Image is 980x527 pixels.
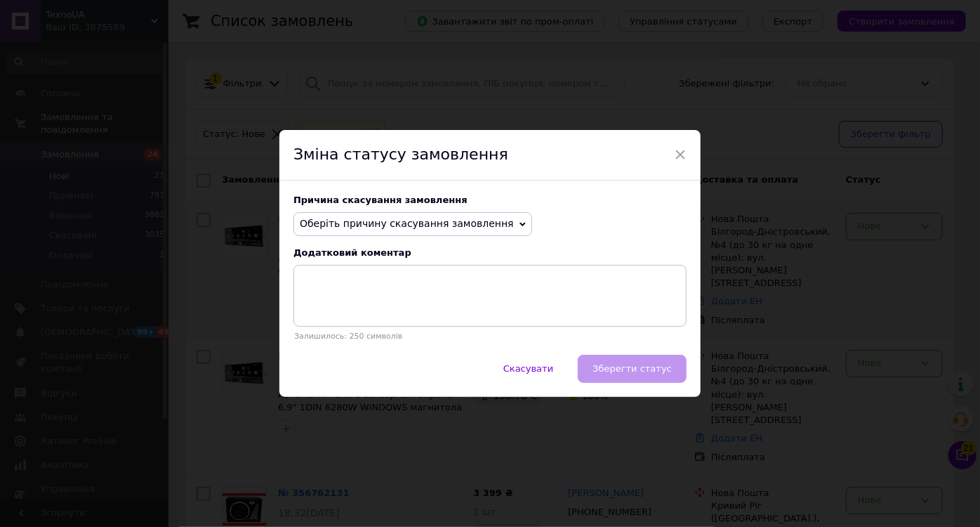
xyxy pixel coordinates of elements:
[300,218,514,229] span: Оберіть причину скасування замовлення
[674,143,687,167] span: ×
[503,363,553,374] span: Скасувати
[293,247,687,258] div: Додатковий коментар
[293,195,687,205] div: Причина скасування замовлення
[489,355,568,383] button: Скасувати
[279,130,701,181] div: Зміна статусу замовлення
[293,332,687,341] p: Залишилось: 250 символів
